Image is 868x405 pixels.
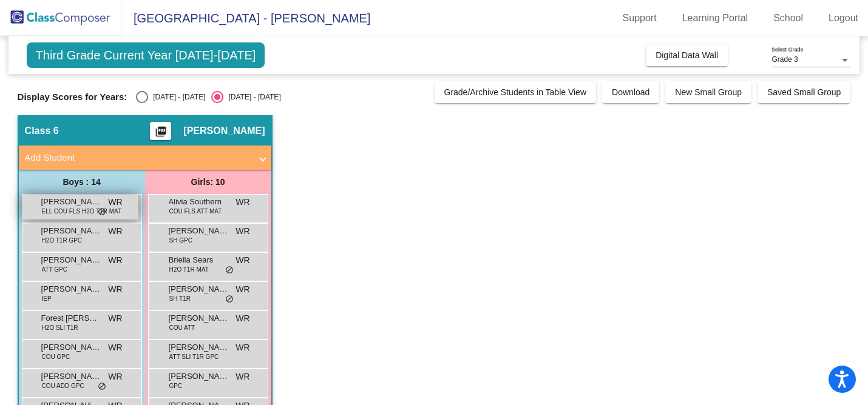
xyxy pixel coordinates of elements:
mat-icon: picture_as_pdf [154,126,168,142]
span: COU GPC [42,352,70,361]
span: WR [108,196,122,209]
span: Digital Data Wall [656,50,718,60]
span: [PERSON_NAME] [169,341,229,353]
span: COU ATT [169,323,195,332]
span: New Small Group [675,87,742,97]
a: Support [613,8,666,28]
span: [PERSON_NAME] [169,370,229,383]
span: Class 6 [25,125,59,137]
span: WR [236,283,249,296]
span: Saved Small Group [767,87,841,97]
span: COU ADD GPC [42,381,84,390]
span: Download [612,87,649,97]
span: WR [236,196,249,209]
span: [PERSON_NAME] [41,341,102,353]
button: Saved Small Group [758,81,850,103]
span: WR [236,341,249,354]
span: [GEOGRAPHIC_DATA] - [PERSON_NAME] [121,8,370,28]
div: Boys : 14 [19,170,145,194]
span: ATT SLI T1R GPC [169,352,219,361]
a: Logout [819,8,868,28]
span: Grade/Archive Students in Table View [444,87,587,97]
span: [PERSON_NAME] [183,125,265,137]
div: Girls: 10 [145,170,271,194]
mat-expansion-panel-header: Add Student [19,146,271,170]
span: Third Grade Current Year [DATE]-[DATE] [27,42,265,68]
mat-panel-title: Add Student [25,151,251,165]
a: Learning Portal [673,8,758,28]
span: WR [108,370,122,383]
span: GPC [169,381,183,390]
span: ELL COU FLS H2O T1R MAT [42,207,122,216]
span: [PERSON_NAME] [41,370,102,383]
button: Grade/Archive Students in Table View [435,81,597,103]
span: Grade 3 [771,55,798,64]
span: do_not_disturb_alt [225,266,234,275]
span: WR [108,283,122,296]
span: WR [236,312,249,325]
button: New Small Group [665,81,751,103]
span: [PERSON_NAME] [41,283,102,295]
span: SH T1R [169,294,191,303]
span: [PERSON_NAME] [41,225,102,237]
span: WR [108,254,122,267]
span: [PERSON_NAME] [41,254,102,266]
span: IEP [42,294,52,303]
span: Alivia Southern [169,196,229,208]
button: Download [602,81,659,103]
button: Digital Data Wall [646,44,728,66]
span: Display Scores for Years: [18,92,127,102]
span: Forest [PERSON_NAME] [41,312,102,324]
span: SH GPC [169,236,192,245]
span: H2O SLI T1R [42,323,78,332]
span: WR [108,341,122,354]
span: WR [236,370,249,383]
span: do_not_disturb_alt [225,295,234,304]
span: do_not_disturb_alt [98,382,106,392]
span: WR [108,225,122,238]
div: [DATE] - [DATE] [223,92,280,102]
span: H2O T1R GPC [42,236,83,245]
span: [PERSON_NAME] [169,312,229,324]
span: [PERSON_NAME] [169,225,229,237]
span: WR [108,312,122,325]
button: Print Students Details [150,122,171,140]
a: School [764,8,813,28]
span: WR [236,254,249,267]
span: WR [236,225,249,238]
div: [DATE] - [DATE] [148,92,205,102]
span: [PERSON_NAME] [169,283,229,295]
span: do_not_disturb_alt [98,207,106,217]
span: [PERSON_NAME] [41,196,102,208]
span: COU FLS ATT MAT [169,207,222,216]
span: Briella Sears [169,254,229,266]
span: ATT GPC [42,265,67,274]
span: H2O T1R MAT [169,265,209,274]
mat-radio-group: Select an option [136,91,280,103]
